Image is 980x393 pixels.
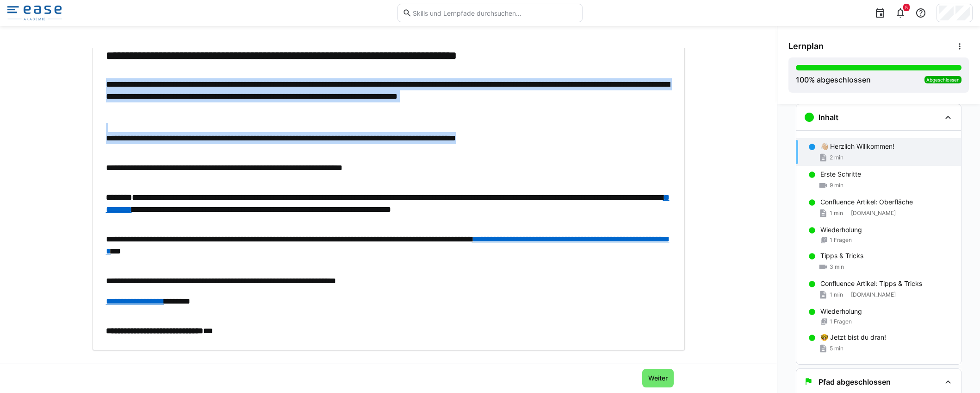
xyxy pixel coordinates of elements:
[830,291,843,298] span: 1 min
[820,170,861,179] p: Erste Schritte
[796,74,871,85] div: % abgeschlossen
[819,113,838,122] h3: Inhalt
[820,225,862,235] p: Wiederholung
[820,142,894,151] p: 👋🏼 Herzlich Willkommen!
[830,209,843,217] span: 1 min
[820,197,913,207] p: Confluence Artikel: Oberfläche
[851,291,896,298] span: [DOMAIN_NAME]
[819,377,891,387] h3: Pfad abgeschlossen
[830,182,844,189] span: 9 min
[642,369,674,387] button: Weiter
[926,77,960,82] span: Abgeschlossen
[830,236,852,244] span: 1 Fragen
[830,263,844,271] span: 3 min
[851,209,896,217] span: [DOMAIN_NAME]
[412,9,577,17] input: Skills und Lernpfade durchsuchen…
[820,279,922,288] p: Confluence Artikel: Tipps & Tricks
[820,333,886,342] p: 🤓 Jetzt bist du dran!
[820,307,862,316] p: Wiederholung
[647,374,669,383] span: Weiter
[830,154,844,161] span: 2 min
[830,345,844,352] span: 5 min
[796,75,809,84] span: 100
[905,5,908,10] span: 5
[788,41,824,51] span: Lernplan
[830,318,852,325] span: 1 Fragen
[820,251,863,260] p: Tipps & Tricks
